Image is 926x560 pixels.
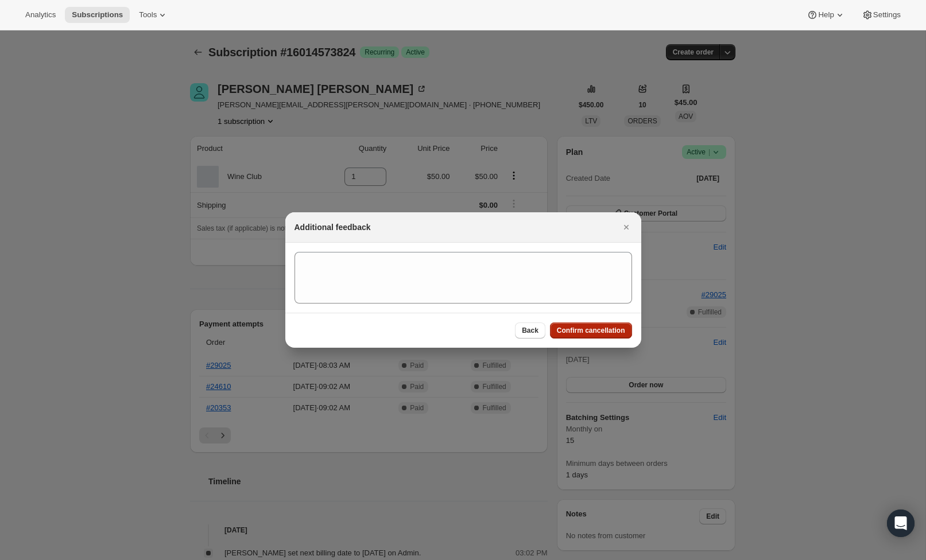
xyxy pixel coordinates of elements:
span: Confirm cancellation [557,326,625,335]
span: Settings [873,10,901,20]
button: Tools [132,7,175,23]
button: Settings [855,7,908,23]
button: Subscriptions [65,7,130,23]
button: Close [618,219,634,235]
button: Analytics [18,7,63,23]
h2: Additional feedback [295,221,371,233]
span: Tools [139,10,157,20]
span: Analytics [25,10,56,20]
button: Help [800,7,852,23]
span: Subscriptions [72,10,123,20]
button: Confirm cancellation [550,322,632,339]
span: Back [522,326,538,335]
span: Help [818,10,834,20]
div: Open Intercom Messenger [887,510,915,537]
button: Back [515,322,545,339]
